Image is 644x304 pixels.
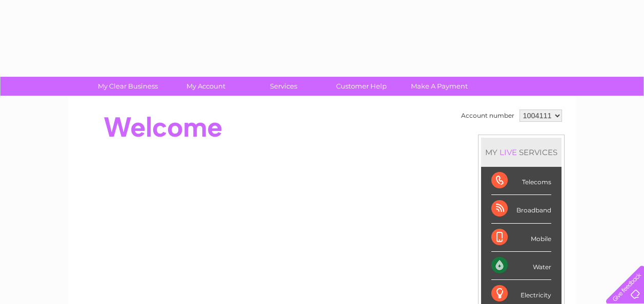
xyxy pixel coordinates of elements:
a: Customer Help [319,77,404,96]
a: My Clear Business [86,77,170,96]
div: Water [491,252,551,280]
div: Broadband [491,195,551,223]
td: Account number [459,107,517,124]
a: Make A Payment [397,77,482,96]
div: MY SERVICES [481,138,562,167]
div: Mobile [491,224,551,252]
div: Telecoms [491,167,551,195]
div: LIVE [497,147,519,157]
a: My Account [163,77,248,96]
a: Services [241,77,326,96]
